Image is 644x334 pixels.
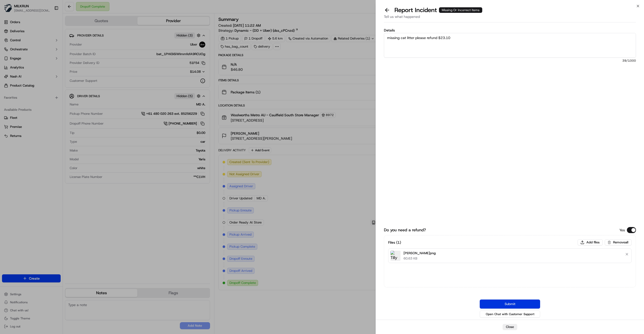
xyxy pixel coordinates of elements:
p: Report Incident [394,6,482,14]
button: Open Chat with Customer Support [480,311,540,318]
button: Submit [480,300,540,309]
button: Removeall [605,239,632,245]
label: Do you need a refund? [384,227,426,233]
label: Details [384,28,636,32]
span: 39 /1000 [384,59,636,63]
h3: Files ( 1 ) [388,240,401,245]
img: Tilly C.png [390,251,400,261]
p: Yes [619,228,625,233]
button: Remove file [623,251,630,258]
div: Missing Or Incorrect Items [439,7,482,13]
p: 60.63 KB [404,256,436,261]
button: Close [503,324,517,330]
textarea: missing cat litter please refund $23.10 [384,33,636,58]
p: [PERSON_NAME]png [404,251,436,256]
button: Add files [578,239,603,245]
div: Tell us what happened [384,14,636,22]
